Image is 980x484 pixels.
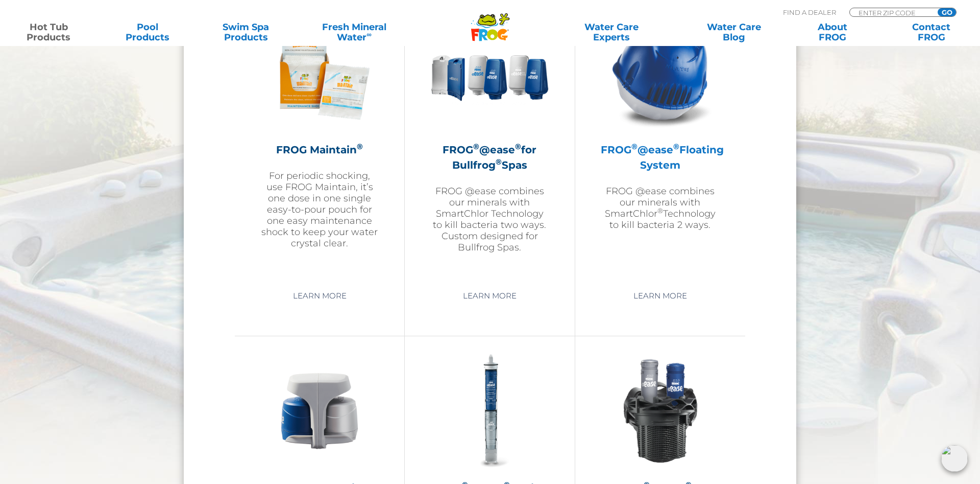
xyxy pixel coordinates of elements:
p: For periodic shocking, use FROG Maintain, it’s one dose in one single easy-to-pour pouch for one ... [260,170,379,249]
p: FROG @ease combines our minerals with SmartChlor Technology to kill bacteria two ways. Custom des... [430,186,549,253]
a: Learn More [622,287,699,305]
a: PoolProducts [109,22,185,42]
sup: ∞ [366,30,372,38]
sup: ® [357,142,363,151]
a: ContactFROG [893,22,970,42]
a: FROG Maintain®For periodic shocking, use FROG Maintain, it’s one dose in one single easy-to-pour ... [260,13,379,279]
img: InLineWeir_Front_High_inserting-v2-300x300.png [601,352,719,470]
sup: ® [515,142,521,151]
a: Fresh MineralWater∞ [306,22,402,42]
sup: ® [496,157,502,167]
h2: FROG @ease for Bullfrog Spas [430,142,549,173]
img: inline-system-300x300.png [430,352,549,470]
a: Learn More [451,287,528,305]
a: Water CareExperts [549,22,673,42]
sup: ® [657,206,663,215]
p: Find A Dealer [783,8,836,17]
sup: ® [631,142,638,151]
input: Zip Code Form [857,8,926,17]
img: @ease-2-in-1-Holder-v2-300x300.png [260,352,379,470]
a: AboutFROG [794,22,871,42]
h2: FROG Maintain [260,142,379,157]
a: FROG®@ease®Floating SystemFROG @ease combines our minerals with SmartChlor®Technology to kill bac... [601,13,720,279]
img: Frog_Maintain_Hero-2-v2-300x300.png [260,13,379,132]
sup: ® [473,142,479,151]
a: FROG®@ease®for Bullfrog®SpasFROG @ease combines our minerals with SmartChlor Technology to kill b... [430,13,549,279]
a: Swim SpaProducts [208,22,284,42]
input: GO [938,8,956,16]
img: openIcon [941,445,968,472]
sup: ® [673,142,679,151]
img: hot-tub-product-atease-system-300x300.png [601,13,719,132]
a: Hot TubProducts [10,22,87,42]
a: Water CareBlog [696,22,772,42]
p: FROG @ease combines our minerals with SmartChlor Technology to kill bacteria 2 ways. [601,186,720,231]
h2: FROG @ease Floating System [601,142,720,173]
a: Learn More [281,287,358,305]
img: bullfrog-product-hero-300x300.png [430,13,549,132]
